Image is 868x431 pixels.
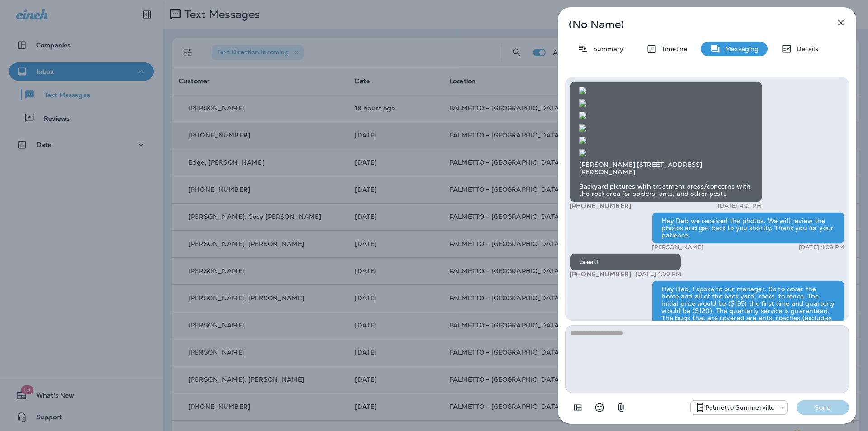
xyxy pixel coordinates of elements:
[570,270,631,278] span: [PHONE_NUMBER]
[569,21,816,28] p: (No Name)
[570,202,631,210] span: [PHONE_NUMBER]
[590,398,609,417] button: Select an emoji
[579,124,586,132] img: twilio-download
[570,81,762,202] div: [PERSON_NAME] [STREET_ADDRESS][PERSON_NAME] Backyard pictures with treatment areas/concerns with ...
[657,45,687,52] p: Timeline
[570,253,681,270] div: Great!
[691,402,788,413] div: +1 (843) 594-2691
[579,87,586,94] img: twilio-download
[579,112,586,119] img: twilio-download
[718,202,762,209] p: [DATE] 4:01 PM
[652,280,844,413] div: Hey Deb, I spoke to our manager. So to cover the home and all of the back yard, rocks, to fence. ...
[652,244,703,251] p: [PERSON_NAME]
[799,244,844,251] p: [DATE] 4:09 PM
[569,398,587,417] button: Add in a premade template
[579,99,586,107] img: twilio-download
[792,45,818,52] p: Details
[652,212,844,244] div: Hey Deb we received the photos. We will review the photos and get back to you shortly. Thank you ...
[705,404,775,411] p: Palmetto Summerville
[579,149,586,156] img: twilio-download
[579,137,586,144] img: twilio-download
[636,270,681,278] p: [DATE] 4:09 PM
[589,45,623,52] p: Summary
[721,45,759,52] p: Messaging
